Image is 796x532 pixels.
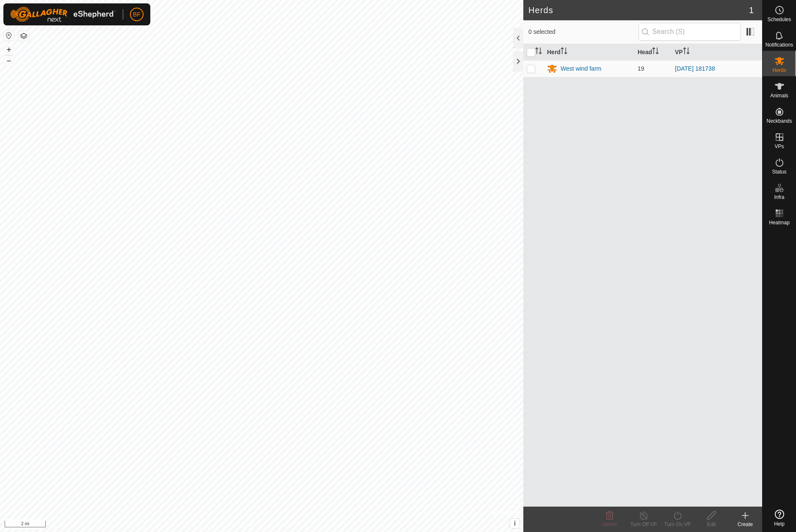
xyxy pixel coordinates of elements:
[774,195,784,200] span: Infra
[683,49,690,55] p-sorticon: Activate to sort
[528,5,749,15] h2: Herds
[694,521,728,528] div: Edit
[770,93,788,98] span: Animals
[634,44,672,61] th: Head
[270,521,295,529] a: Contact Us
[4,44,14,55] button: +
[561,64,601,73] div: West wind farm
[514,520,516,527] span: i
[772,169,786,174] span: Status
[10,7,116,22] img: Gallagher Logo
[603,521,617,527] span: Delete
[638,65,644,72] span: 19
[774,144,784,149] span: VPs
[4,30,14,41] button: Reset Map
[528,28,638,36] span: 0 selected
[638,23,741,41] input: Search (S)
[766,119,792,124] span: Neckbands
[728,521,762,528] div: Create
[749,4,754,17] span: 1
[544,44,634,61] th: Herd
[661,521,694,528] div: Turn On VP
[672,44,762,61] th: VP
[772,68,786,73] span: Herds
[4,55,14,66] button: –
[652,49,659,55] p-sorticon: Activate to sort
[627,521,661,528] div: Turn Off VP
[767,17,791,22] span: Schedules
[133,10,141,19] span: BF
[561,49,567,55] p-sorticon: Activate to sort
[675,65,715,72] a: [DATE] 181738
[763,506,796,530] a: Help
[510,519,520,528] button: i
[766,42,793,47] span: Notifications
[535,49,542,55] p-sorticon: Activate to sort
[228,521,260,529] a: Privacy Policy
[769,220,790,225] span: Heatmap
[774,521,785,526] span: Help
[19,31,29,41] button: Map Layers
